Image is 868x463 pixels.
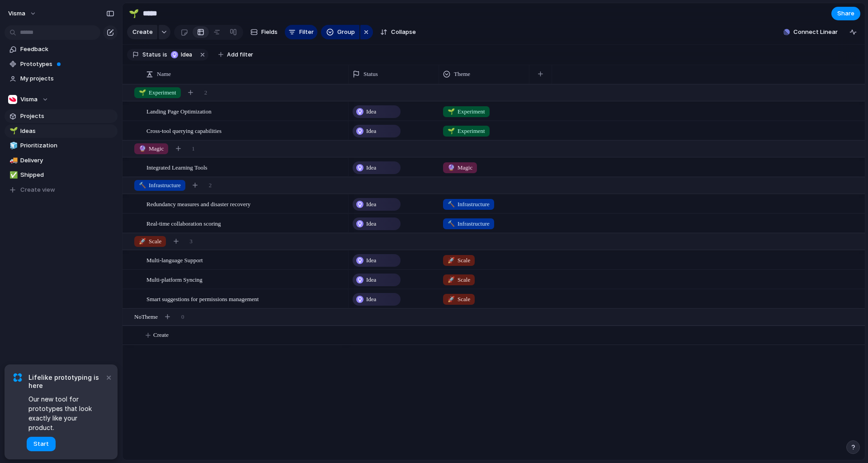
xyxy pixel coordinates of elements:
span: Idea [366,200,376,209]
span: Idea [366,275,376,284]
span: Scale [139,237,161,246]
span: Status [142,51,161,59]
span: 🔨 [448,220,455,227]
button: is [161,50,169,60]
span: My projects [20,74,114,83]
span: Prioritization [20,141,114,150]
span: Magic [448,163,472,172]
span: 🔮 [448,164,455,171]
button: Dismiss [103,372,114,383]
span: 🚀 [139,238,146,245]
span: Idea [181,51,194,59]
div: ✅ [9,170,16,180]
a: 🌱Ideas [5,124,118,138]
span: Idea [366,127,376,136]
span: Scale [448,256,470,265]
button: Create view [5,183,118,197]
a: 🚚Delivery [5,154,118,167]
span: Idea [366,107,376,116]
div: 🌱 [9,126,16,136]
span: Idea [366,163,376,172]
span: 🚀 [448,257,455,264]
span: Idea [366,256,376,265]
span: 🌱 [448,128,455,134]
button: Filter [285,25,317,39]
span: Filter [299,28,314,37]
span: 2 [204,88,208,97]
button: Group [321,25,359,39]
span: Create view [20,185,55,194]
button: 🌱 [8,127,17,136]
span: 🚀 [448,296,455,302]
span: is [163,51,167,59]
button: Collapse [377,25,420,39]
span: Multi-language Support [146,255,203,265]
button: Create [127,25,157,39]
span: No Theme [134,312,158,321]
a: Prototypes [5,57,118,71]
span: Theme [454,70,470,79]
span: 1 [192,144,195,153]
button: ✅ [8,170,17,180]
span: 🔨 [139,182,146,189]
span: 2 [209,181,212,190]
button: 🌱 [127,6,141,21]
span: Infrastructure [448,219,490,228]
span: Cross-tool querying capabilities [146,125,222,136]
span: Integrated Learning Tools [146,162,208,172]
button: 🚚 [8,156,17,165]
span: Projects [20,112,114,121]
span: 🚀 [448,276,455,283]
span: 🔮 [139,145,146,152]
div: 🚚 [9,155,16,165]
span: Experiment [448,127,485,136]
span: Prototypes [20,60,114,69]
span: Lifelike prototyping is here [28,373,104,390]
span: Multi-platform Syncing [146,274,203,284]
span: Idea [366,219,376,228]
div: 🧊 [9,141,16,151]
span: Delivery [20,156,114,165]
button: 🧊 [8,141,17,150]
span: Smart suggestions for permissions management [146,293,259,304]
span: Idea [366,295,376,304]
button: Share [831,7,860,20]
span: Group [337,28,355,37]
button: Fields [247,25,281,39]
a: 🧊Prioritization [5,139,118,152]
span: Infrastructure [448,200,490,209]
span: Visma [8,9,25,18]
span: Ideas [20,127,114,136]
span: Name [157,70,171,79]
a: Feedback [5,43,118,56]
span: Infrastructure [139,181,181,190]
span: Share [837,9,854,18]
span: 🔨 [448,201,455,208]
span: 🌱 [139,89,146,96]
span: Scale [448,295,470,304]
span: Collapse [391,28,416,37]
span: Create [132,28,153,37]
a: My projects [5,72,118,85]
span: Our new tool for prototypes that look exactly like your product. [28,394,104,432]
span: Status [363,70,378,79]
span: 0 [181,312,184,321]
span: Feedback [20,45,114,54]
div: 🌱 [129,7,139,19]
span: Start [33,439,49,449]
button: Connect Linear [780,25,841,39]
span: Create [153,331,169,340]
span: Scale [448,275,470,284]
span: Shipped [20,170,114,180]
span: Experiment [448,107,485,116]
span: Connect Linear [793,28,838,37]
button: Idea [168,50,197,60]
a: ✅Shipped [5,168,118,182]
span: Real-time collaboration scoring [146,218,221,228]
button: Visma [5,93,118,106]
a: Projects [5,109,118,123]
